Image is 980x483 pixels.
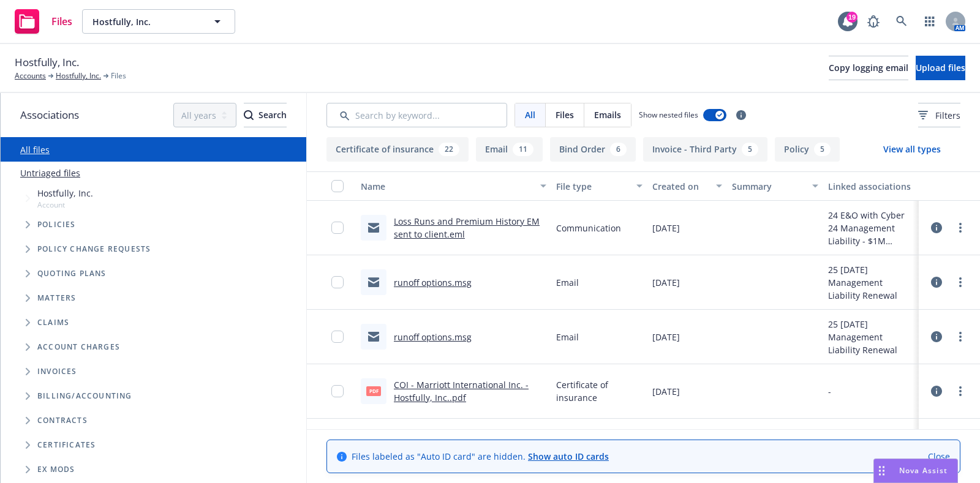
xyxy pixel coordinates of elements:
[556,378,642,404] span: Certificate of insurance
[652,222,680,234] span: [DATE]
[244,110,254,120] svg: Search
[37,343,120,351] span: Account charges
[356,171,551,201] button: Name
[899,465,948,476] span: Nova Assist
[92,15,198,28] span: Hostfully, Inc.
[111,70,126,81] span: Files
[20,144,50,155] a: All files
[37,417,88,424] span: Contracts
[823,171,919,201] button: Linked associations
[326,103,507,127] input: Search by keyword...
[727,171,823,201] button: Summary
[352,450,609,463] span: Files labeled as "Auto ID card" are hidden.
[51,17,72,26] span: Files
[37,245,151,253] span: Policy change requests
[525,108,535,121] span: All
[556,222,621,234] span: Communication
[828,222,914,247] div: 24 Management Liability - $1M D&O-$1M EPL
[828,263,914,302] div: 25 [DATE] Management Liability Renewal
[37,187,93,200] span: Hostfully, Inc.
[889,9,914,34] a: Search
[652,331,680,343] span: [DATE]
[331,385,344,397] input: Toggle Row Selected
[935,109,960,122] span: Filters
[652,276,680,289] span: [DATE]
[828,385,831,398] div: -
[556,331,579,343] span: Email
[814,143,831,156] div: 5
[37,319,69,326] span: Claims
[846,12,858,23] div: 19
[394,379,529,403] a: COI - Marriott International Inc. - Hostfully, Inc..pdf
[556,276,579,289] span: Email
[864,137,960,162] button: View all types
[551,171,647,201] button: File type
[37,392,132,400] span: Billing/Accounting
[556,108,574,121] span: Files
[37,294,76,302] span: Matters
[394,277,472,288] a: runoff options.msg
[366,386,381,395] span: pdf
[742,143,758,156] div: 5
[37,466,75,473] span: Ex Mods
[394,331,472,343] a: runoff options.msg
[1,184,306,384] div: Tree Example
[15,54,79,70] span: Hostfully, Inc.
[361,180,533,193] div: Name
[873,459,958,483] button: Nova Assist
[244,103,287,127] div: Search
[829,56,908,80] button: Copy logging email
[861,9,886,34] a: Report a Bug
[20,107,79,123] span: Associations
[331,222,344,234] input: Toggle Row Selected
[953,220,968,235] a: more
[37,441,96,449] span: Certificates
[647,171,727,201] button: Created on
[326,137,469,162] button: Certificate of insurance
[829,62,908,73] span: Copy logging email
[513,143,533,156] div: 11
[918,9,942,34] a: Switch app
[953,329,968,344] a: more
[15,70,46,81] a: Accounts
[56,70,101,81] a: Hostfully, Inc.
[918,109,960,122] span: Filters
[652,385,680,398] span: [DATE]
[439,143,459,156] div: 22
[916,56,965,80] button: Upload files
[928,450,950,463] a: Close
[775,137,840,162] button: Policy
[828,318,914,356] div: 25 [DATE] Management Liability Renewal
[916,62,965,73] span: Upload files
[82,9,235,34] button: Hostfully, Inc.
[331,276,344,288] input: Toggle Row Selected
[331,331,344,343] input: Toggle Row Selected
[610,143,627,156] div: 6
[244,103,287,127] button: SearchSearch
[953,384,968,399] a: more
[20,167,80,179] a: Untriaged files
[639,110,698,120] span: Show nested files
[874,459,889,482] div: Drag to move
[732,180,804,193] div: Summary
[594,108,621,121] span: Emails
[643,137,767,162] button: Invoice - Third Party
[37,270,107,277] span: Quoting plans
[10,4,77,39] a: Files
[953,275,968,290] a: more
[528,451,609,462] a: Show auto ID cards
[652,180,709,193] div: Created on
[37,221,76,228] span: Policies
[331,180,344,192] input: Select all
[37,368,77,375] span: Invoices
[37,200,93,210] span: Account
[550,137,636,162] button: Bind Order
[394,215,540,240] a: Loss Runs and Premium History EM sent to client.eml
[556,180,628,193] div: File type
[828,180,914,193] div: Linked associations
[918,103,960,127] button: Filters
[828,209,914,222] div: 24 E&O with Cyber
[476,137,543,162] button: Email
